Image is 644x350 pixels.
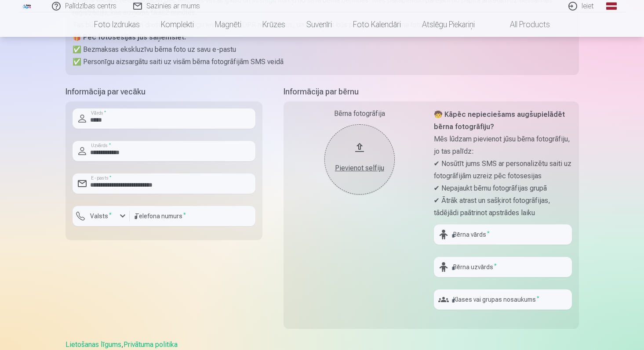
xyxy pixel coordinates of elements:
[87,212,115,220] label: Valsts
[324,124,395,195] button: Pievienot selfiju
[434,182,572,195] p: ✔ Nepajaukt bērnu fotogrāfijas grupā
[84,12,150,37] a: Foto izdrukas
[65,340,121,349] a: Lietošanas līgums
[434,195,572,219] p: ✔ Ātrāk atrast un sašķirot fotogrāfijas, tādējādi paātrinot apstrādes laiku
[204,12,252,37] a: Magnēti
[252,12,296,37] a: Krūzes
[342,12,411,37] a: Foto kalendāri
[434,133,572,158] p: Mēs lūdzam pievienot jūsu bērna fotogrāfiju, jo tas palīdz:
[22,4,32,9] img: /fa1
[485,12,560,37] a: All products
[284,86,579,98] h5: Informācija par bērnu
[296,12,342,37] a: Suvenīri
[73,56,572,68] p: ✅ Personīgu aizsargātu saiti uz visām bērna fotogrāfijām SMS veidā
[73,33,186,41] strong: 🎁 Pēc fotosesijas jūs saņemsiet:
[124,340,178,349] a: Privātuma politika
[333,163,386,173] div: Pievienot selfiju
[73,43,572,56] p: ✅ Bezmaksas ekskluzīvu bērna foto uz savu e-pastu
[65,86,262,98] h5: Informācija par vecāku
[411,12,485,37] a: Atslēgu piekariņi
[73,206,130,226] button: Valsts*
[434,110,565,131] strong: 🧒 Kāpēc nepieciešams augšupielādēt bērna fotogrāfiju?
[150,12,204,37] a: Komplekti
[291,108,429,119] div: Bērna fotogrāfija
[434,158,572,182] p: ✔ Nosūtīt jums SMS ar personalizētu saiti uz fotogrāfijām uzreiz pēc fotosesijas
